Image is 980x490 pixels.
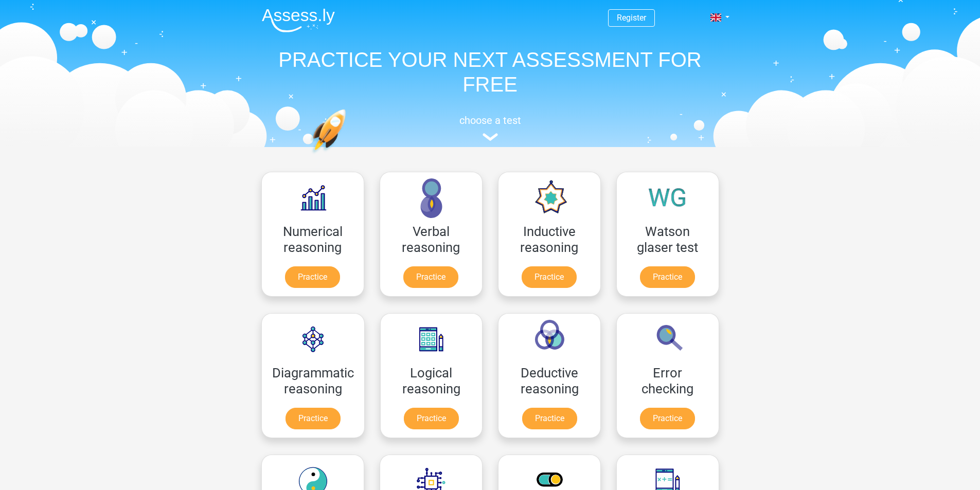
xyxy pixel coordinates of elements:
a: Practice [404,408,459,429]
a: Practice [522,266,577,288]
a: Practice [403,266,458,288]
a: choose a test [254,114,727,141]
img: practice [310,109,386,202]
img: Assessly [262,8,335,32]
a: Practice [640,266,695,288]
a: Register [617,13,646,23]
a: Practice [286,408,341,429]
h5: choose a test [254,114,727,126]
a: Practice [285,266,340,288]
a: Practice [640,408,695,429]
img: assessment [483,133,498,141]
a: Practice [522,408,577,429]
h1: PRACTICE YOUR NEXT ASSESSMENT FOR FREE [254,47,727,97]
